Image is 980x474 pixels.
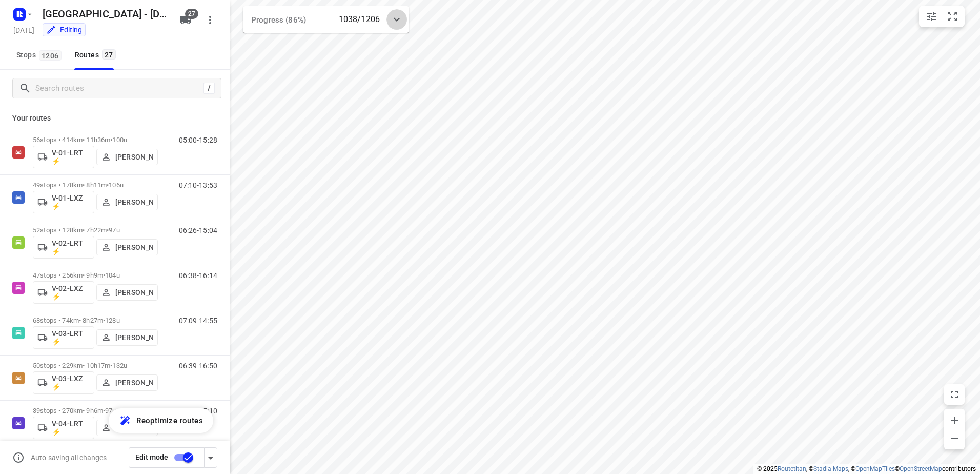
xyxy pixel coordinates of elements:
[115,198,153,206] p: [PERSON_NAME]
[813,465,848,472] a: Stadia Maps
[900,465,942,472] a: OpenStreetMap
[103,271,105,279] span: •
[203,83,215,94] div: /
[52,149,90,165] p: V-01-LRT ⚡
[109,181,124,189] span: 106u
[33,146,94,168] button: V-01-LRT ⚡
[102,49,116,60] span: 27
[109,226,119,234] span: 97u
[179,271,217,280] p: 06:38-16:14
[33,236,94,259] button: V-02-LRT ⚡
[179,226,217,234] p: 06:26-15:04
[942,6,963,27] button: Fit zoom
[112,136,127,144] span: 100u
[9,24,38,36] h5: Project date
[115,333,153,342] p: [PERSON_NAME]
[251,15,306,25] span: Progress (86%)
[921,6,942,27] button: Map settings
[103,407,105,414] span: •
[52,374,90,391] p: V-03-LXZ ⚡
[46,25,82,35] div: You are currently in edit mode.
[115,379,153,387] p: [PERSON_NAME]
[33,271,158,279] p: 47 stops • 256km • 9h9m
[105,317,120,324] span: 128u
[96,284,158,301] button: [PERSON_NAME]
[33,417,94,439] button: V-04-LRT ⚡
[52,194,90,210] p: V-01-LXZ ⚡
[16,49,65,62] span: Stops
[33,226,158,234] p: 52 stops • 128km • 7h22m
[855,465,895,472] a: OpenMapTiles
[107,226,109,234] span: •
[179,181,217,189] p: 07:10-13:53
[39,50,62,61] span: 1206
[96,329,158,346] button: [PERSON_NAME]
[179,136,217,144] p: 05:00-15:28
[339,13,380,26] p: 1038/1206
[33,371,94,394] button: V-03-LXZ ⚡
[52,284,90,301] p: V-02-LXZ ⚡
[96,420,158,436] button: [PERSON_NAME]
[105,407,116,414] span: 97u
[115,153,153,161] p: [PERSON_NAME]
[33,191,94,213] button: V-01-LXZ ⚡
[107,181,109,189] span: •
[179,317,217,325] p: 07:09-14:55
[12,113,217,124] p: Your routes
[33,317,158,324] p: 68 stops • 74km • 8h27m
[135,453,168,461] span: Edit mode
[136,414,203,427] span: Reoptimize routes
[115,288,153,297] p: [PERSON_NAME]
[757,465,976,472] li: © 2025 , © , © © contributors
[75,49,119,62] div: Routes
[110,136,112,144] span: •
[110,362,112,369] span: •
[200,10,220,30] button: More
[38,6,171,22] h5: Rename
[33,326,94,349] button: V-03-LRT ⚡
[185,9,198,19] span: 27
[112,362,127,369] span: 132u
[179,407,217,415] p: 06:12-15:10
[33,407,158,414] p: 39 stops • 270km • 9h6m
[96,149,158,165] button: [PERSON_NAME]
[33,362,158,369] p: 50 stops • 229km • 10h17m
[96,374,158,391] button: [PERSON_NAME]
[175,10,196,30] button: 27
[919,6,965,27] div: small contained button group
[52,420,90,436] p: V-04-LRT ⚡
[33,136,158,144] p: 56 stops • 414km • 11h36m
[31,453,107,462] p: Auto-saving all changes
[33,281,94,304] button: V-02-LXZ ⚡
[205,451,217,464] div: Driver app settings
[243,6,409,33] div: Progress (86%)1038/1206
[96,194,158,210] button: [PERSON_NAME]
[109,408,213,433] button: Reoptimize routes
[778,465,806,472] a: Routetitan
[179,362,217,370] p: 06:39-16:50
[115,243,153,251] p: [PERSON_NAME]
[96,239,158,255] button: [PERSON_NAME]
[52,239,90,255] p: V-02-LRT ⚡
[105,271,120,279] span: 104u
[103,317,105,324] span: •
[33,181,158,189] p: 49 stops • 178km • 8h11m
[35,81,203,96] input: Search routes
[52,329,90,346] p: V-03-LRT ⚡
